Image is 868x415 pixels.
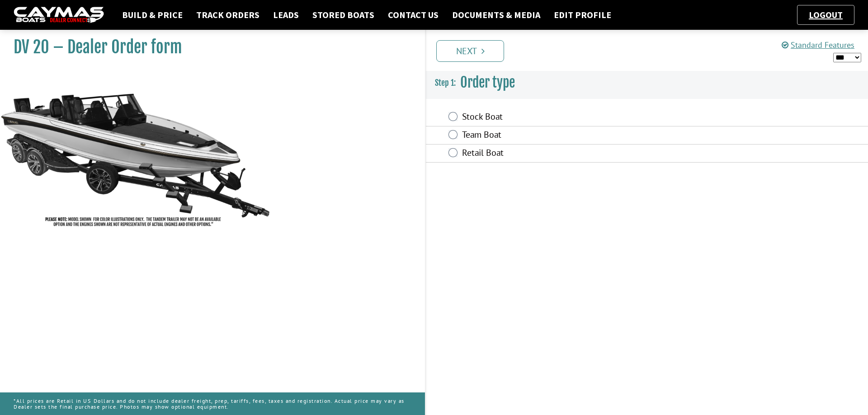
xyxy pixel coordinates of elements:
[118,9,187,21] a: Build & Price
[804,9,847,20] a: Logout
[269,9,303,21] a: Leads
[462,129,706,142] label: Team Boat
[434,39,868,62] ul: Pagination
[426,66,868,99] h3: Order type
[782,40,854,50] a: Standard Features
[192,9,264,21] a: Track Orders
[462,147,706,160] label: Retail Boat
[462,111,706,124] label: Stock Boat
[448,9,545,21] a: Documents & Media
[308,9,379,21] a: Stored Boats
[549,9,616,21] a: Edit Profile
[14,393,411,414] p: *All prices are Retail in US Dollars and do not include dealer freight, prep, tariffs, fees, taxe...
[14,37,402,57] h1: DV 20 – Dealer Order form
[14,7,104,23] img: caymas-dealer-connect-2ed40d3bc7270c1d8d7ffb4b79bf05adc795679939227970def78ec6f6c03838.gif
[436,40,504,62] a: Next
[383,9,443,21] a: Contact Us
